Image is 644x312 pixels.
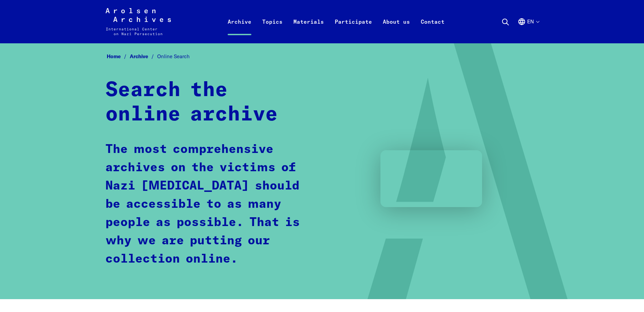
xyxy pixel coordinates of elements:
a: Archive [222,16,257,43]
a: Archive [130,53,157,60]
a: About us [377,16,415,43]
a: Participate [329,16,377,43]
nav: Primary [222,8,450,35]
a: Home [107,53,130,60]
p: The most comprehensive archives on the victims of Nazi [MEDICAL_DATA] should be accessible to as ... [105,140,310,268]
nav: Breadcrumb [105,51,539,62]
span: Online Search [157,53,190,60]
a: Topics [257,16,288,43]
strong: Search the online archive [105,80,278,125]
button: English, language selection [518,18,539,42]
a: Materials [288,16,329,43]
a: Contact [415,16,450,43]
